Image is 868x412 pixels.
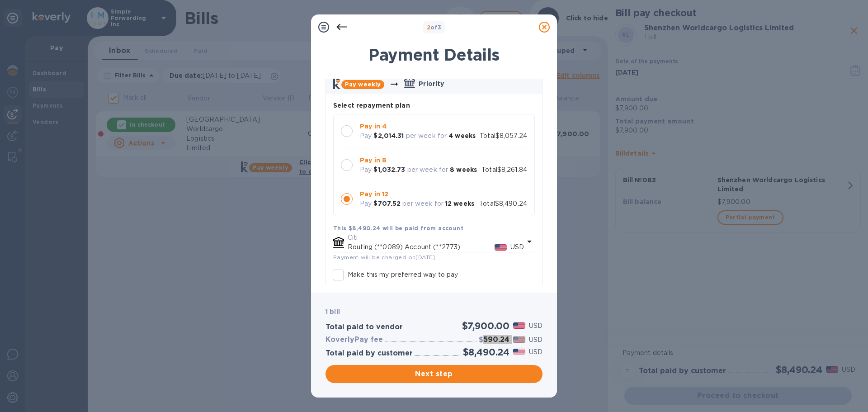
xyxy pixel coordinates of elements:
[419,79,444,88] p: Priority
[450,166,477,173] b: 8 weeks
[481,165,527,175] p: Total $8,261.84
[325,45,542,64] h1: Payment Details
[325,336,383,344] h3: KoverlyPay fee
[529,321,542,331] p: USD
[513,322,525,329] img: USD
[462,320,509,331] h2: $7,900.00
[445,200,474,207] b: 12 weeks
[479,336,509,344] h3: $590.24
[427,24,442,31] b: of 3
[529,347,542,357] p: USD
[360,123,387,130] b: Pay in 4
[480,131,527,141] p: Total $8,057.24
[345,81,381,88] b: Pay weekly
[325,323,403,331] h3: Total paid to vendor
[333,369,535,379] span: Next step
[513,349,525,355] img: USD
[406,131,447,141] p: per week for
[360,190,388,198] b: Pay in 12
[448,132,476,139] b: 4 weeks
[373,200,401,207] b: $707.52
[348,242,495,252] p: Routing (**0089) Account (**2773)
[495,244,507,251] img: USD
[360,156,387,164] b: Pay in 8
[325,308,340,315] b: 1 bill
[325,349,413,358] h3: Total paid by customer
[402,199,443,208] p: per week for
[348,233,524,242] p: Citi
[513,336,525,343] img: USD
[333,102,410,109] b: Select repayment plan
[333,254,435,260] span: Payment will be charged on [DATE]
[333,225,463,232] b: This $8,490.24 will be paid from account
[348,270,458,279] p: Make this my preferred way to pay
[463,346,509,358] h2: $8,490.24
[360,131,372,141] p: Pay
[510,242,524,252] p: USD
[427,24,430,31] span: 2
[325,365,542,383] button: Next step
[373,166,405,173] b: $1,032.73
[407,165,448,175] p: per week for
[529,335,542,345] p: USD
[373,132,404,139] b: $2,014.31
[479,199,527,208] p: Total $8,490.24
[360,165,372,175] p: Pay
[360,199,372,208] p: Pay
